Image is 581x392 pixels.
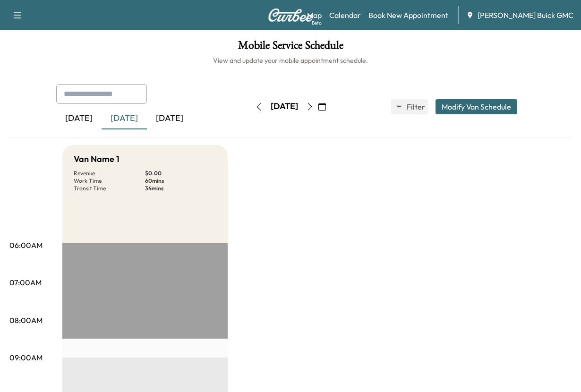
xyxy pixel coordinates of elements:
[271,101,298,112] div: [DATE]
[56,108,102,129] div: [DATE]
[74,177,145,185] p: Work Time
[268,9,313,22] img: Curbee Logo
[407,101,424,112] span: Filter
[145,177,216,185] p: 60 mins
[147,108,192,129] div: [DATE]
[436,99,517,114] button: Modify Van Schedule
[9,277,42,288] p: 07:00AM
[74,153,120,166] h5: Van Name 1
[329,9,361,21] a: Calendar
[312,19,322,26] div: Beta
[307,9,322,21] a: MapBeta
[102,108,147,129] div: [DATE]
[391,99,428,114] button: Filter
[74,185,145,192] p: Transit Time
[9,352,43,363] p: 09:00AM
[368,9,448,21] a: Book New Appointment
[9,239,43,251] p: 06:00AM
[9,315,43,326] p: 08:00AM
[9,56,572,65] h6: View and update your mobile appointment schedule.
[145,170,216,177] p: $ 0.00
[74,170,145,177] p: Revenue
[9,40,572,56] h1: Mobile Service Schedule
[478,9,573,21] span: [PERSON_NAME] Buick GMC
[145,185,216,192] p: 34 mins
